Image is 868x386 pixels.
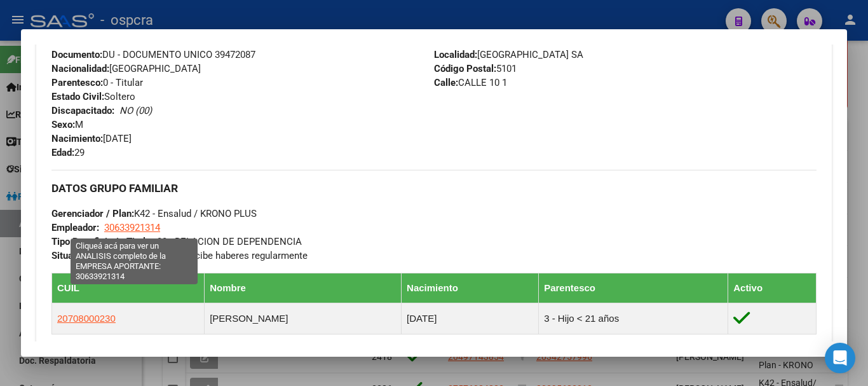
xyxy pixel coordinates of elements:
[434,49,477,60] strong: Localidad:
[51,49,255,60] span: DU - DOCUMENTO UNICO 39472087
[51,236,302,247] span: 00 - RELACION DE DEPENDENCIA
[51,35,74,46] strong: CUIL:
[51,91,135,102] span: Soltero
[51,119,83,130] span: M
[119,105,152,116] i: NO (00)
[51,63,201,74] span: [GEOGRAPHIC_DATA]
[51,133,132,144] span: [DATE]
[51,222,99,233] strong: Empleador:
[434,63,517,74] span: 5101
[51,63,109,74] strong: Nacionalidad:
[51,35,130,46] span: 23394720879
[51,77,103,88] strong: Parentesco:
[51,181,817,195] h3: DATOS GRUPO FAMILIAR
[434,35,513,46] span: Cordoba
[402,303,539,334] td: [DATE]
[539,273,728,303] th: Parentesco
[57,313,116,324] span: 20708000230
[434,77,507,88] span: CALLE 10 1
[51,119,75,130] strong: Sexo:
[52,273,205,303] th: CUIL
[434,35,477,46] strong: Provincia:
[51,147,74,158] strong: Edad:
[434,77,458,88] strong: Calle:
[104,222,160,233] span: 30633921314
[51,208,134,219] strong: Gerenciador / Plan:
[728,273,817,303] th: Activo
[205,273,402,303] th: Nombre
[51,208,257,219] span: K42 - Ensalud / KRONO PLUS
[434,63,496,74] strong: Código Postal:
[51,91,104,102] strong: Estado Civil:
[539,303,728,334] td: 3 - Hijo < 21 años
[51,77,143,88] span: 0 - Titular
[51,105,114,116] strong: Discapacitado:
[51,133,103,144] strong: Nacimiento:
[825,343,855,373] div: Open Intercom Messenger
[51,250,172,261] strong: Situacion de Revista Titular:
[434,49,583,60] span: [GEOGRAPHIC_DATA] SA
[205,303,402,334] td: [PERSON_NAME]
[51,49,102,60] strong: Documento:
[51,250,308,261] span: 0 - Recibe haberes regularmente
[51,236,157,247] strong: Tipo Beneficiario Titular:
[402,273,539,303] th: Nacimiento
[51,147,85,158] span: 29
